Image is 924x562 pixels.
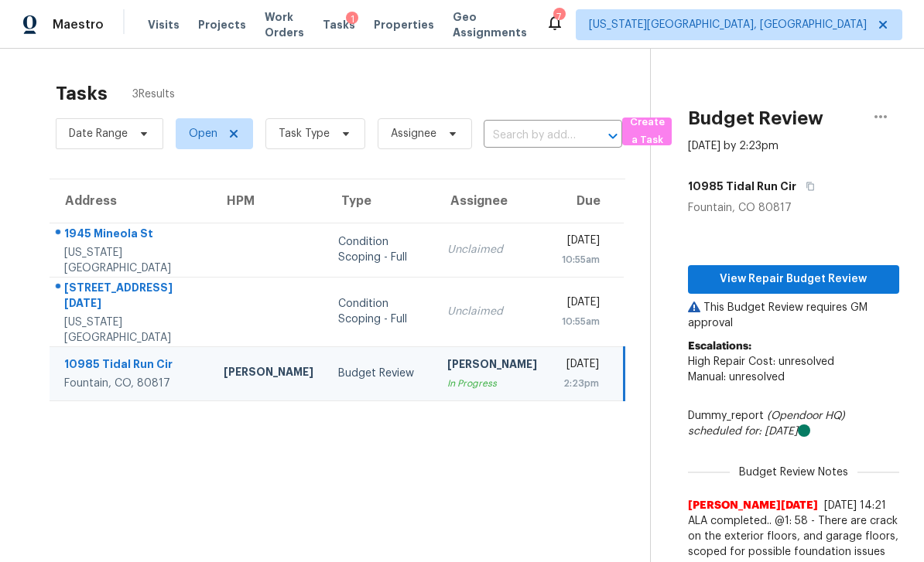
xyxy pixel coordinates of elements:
[562,252,600,267] div: 10:55am
[435,179,549,223] th: Assignee
[53,17,104,32] span: Maestro
[688,265,899,294] button: View Repair Budget Review
[198,17,246,32] span: Projects
[279,126,330,141] span: Task Type
[391,126,436,141] span: Assignee
[56,86,108,101] h2: Tasks
[148,17,180,32] span: Visits
[447,376,537,391] div: In Progress
[64,245,199,276] div: [US_STATE][GEOGRAPHIC_DATA]
[730,465,857,480] span: Budget Review Notes
[447,242,537,257] div: Unclaimed
[338,296,423,327] div: Condition Scoping - Full
[589,17,867,32] span: [US_STATE][GEOGRAPHIC_DATA], [GEOGRAPHIC_DATA]
[602,125,624,147] button: Open
[562,314,600,329] div: 10:55am
[69,126,128,141] span: Date Range
[630,114,664,149] span: Create a Task
[553,9,564,25] div: 7
[688,300,899,331] p: This Budget Review requires GM approval
[549,179,624,223] th: Due
[562,356,599,376] div: [DATE]
[374,17,434,32] span: Properties
[688,356,834,367] span: High Repair Cost: unresolved
[64,356,199,376] div: 10985 Tidal Run Cir
[796,172,817,200] button: Copy Address
[338,234,423,265] div: Condition Scoping - Full
[688,408,899,439] div: Dummy_report
[64,226,199,245] div: 1945 Mineola St
[700,270,887,289] span: View Repair Budget Review
[688,426,798,437] i: scheduled for: [DATE]
[622,118,672,145] button: Create a Task
[688,111,823,126] h2: Budget Review
[346,12,358,27] div: 1
[688,341,751,352] b: Escalations:
[323,19,355,30] span: Tasks
[224,364,313,383] div: [PERSON_NAME]
[453,9,527,40] span: Geo Assignments
[484,124,579,148] input: Search by address
[688,498,818,513] span: [PERSON_NAME][DATE]
[562,376,599,391] div: 2:23pm
[562,295,600,314] div: [DATE]
[50,179,211,223] th: Address
[265,9,304,40] span: Work Orders
[338,366,423,381] div: Budget Review
[64,376,199,391] div: Fountain, CO, 80817
[447,304,537,319] div: Unclaimed
[688,372,785,383] span: Manual: unresolved
[447,356,537,376] div: [PERSON_NAME]
[562,233,600,252] div: [DATE]
[688,138,779,154] div: [DATE] by 2:23pm
[767,410,845,421] i: (Opendoor HQ)
[688,200,899,216] div: Fountain, CO 80817
[326,179,435,223] th: Type
[64,315,199,346] div: [US_STATE][GEOGRAPHIC_DATA]
[824,500,886,511] span: [DATE] 14:21
[132,87,175,102] span: 3 Results
[211,179,326,223] th: HPM
[688,179,796,194] h5: 10985 Tidal Run Cir
[189,126,217,141] span: Open
[64,280,199,315] div: [STREET_ADDRESS][DATE]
